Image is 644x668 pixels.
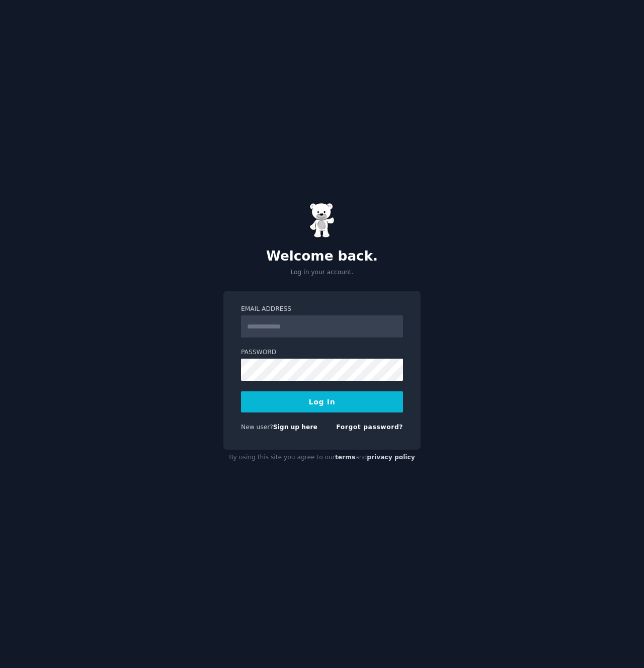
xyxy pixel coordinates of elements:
[223,450,421,466] div: By using this site you agree to our and
[223,248,421,265] h2: Welcome back.
[335,454,355,461] a: terms
[241,391,403,412] button: Log In
[336,424,403,431] a: Forgot password?
[241,424,273,431] span: New user?
[309,203,335,238] img: Gummy Bear
[367,454,415,461] a: privacy policy
[273,424,317,431] a: Sign up here
[241,348,403,357] label: Password
[241,305,403,314] label: Email Address
[223,268,421,277] p: Log in your account.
